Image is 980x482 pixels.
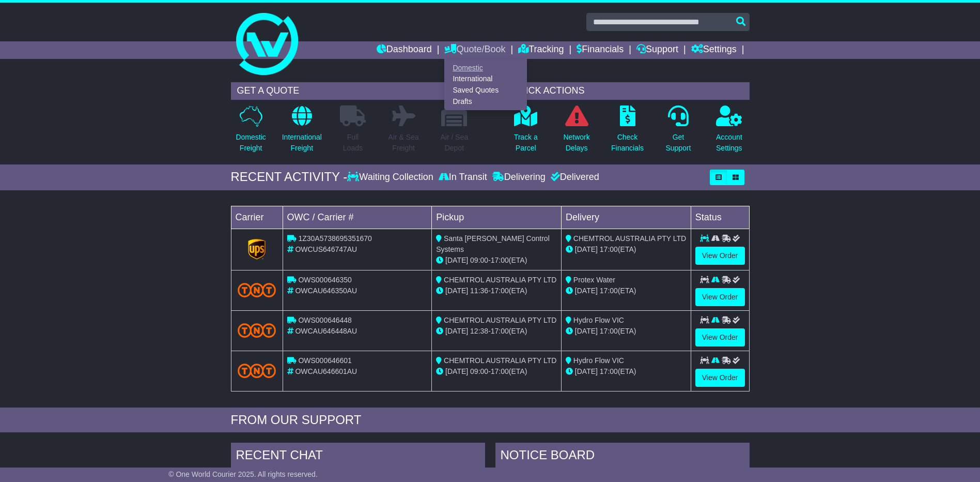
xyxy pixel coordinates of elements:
p: Track a Parcel [514,132,538,154]
img: TNT_Domestic.png [238,283,276,297]
span: 1Z30A5738695351670 [298,234,371,243]
div: RECENT CHAT [231,443,485,471]
td: Carrier [231,206,283,229]
span: OWS000646350 [298,276,352,284]
div: - (ETA) [436,285,557,296]
span: Protex Water [573,276,615,284]
div: Delivering [490,172,548,183]
a: NetworkDelays [563,105,590,159]
span: 17:00 [600,327,618,335]
p: Full Loads [340,132,366,154]
span: 17:00 [491,367,509,375]
span: CHEMTROL AUSTRALIA PTY LTD [444,276,556,284]
div: Quote/Book [444,59,527,110]
span: 09:00 [470,256,488,264]
a: Settings [691,41,737,59]
p: Network Delays [563,132,589,154]
div: FROM OUR SUPPORT [231,413,750,428]
a: InternationalFreight [282,105,322,159]
span: 12:38 [470,327,488,335]
td: Status [691,206,749,229]
p: Domestic Freight [236,132,266,154]
div: (ETA) [566,244,687,255]
a: International [445,73,526,85]
span: [DATE] [445,327,468,335]
span: [DATE] [575,287,598,295]
span: Santa [PERSON_NAME] Control Systems [436,234,550,253]
span: CHEMTROL AUSTRALIA PTY LTD [444,316,556,324]
a: CheckFinancials [611,105,644,159]
div: - (ETA) [436,255,557,266]
td: Pickup [432,206,562,229]
span: 17:00 [600,367,618,375]
a: DomesticFreight [235,105,266,159]
div: Delivered [548,172,599,183]
a: Saved Quotes [445,85,526,96]
span: [DATE] [575,245,598,253]
span: 17:00 [491,327,509,335]
span: OWCAU646448AU [295,327,357,335]
div: In Transit [436,172,490,183]
span: [DATE] [445,367,468,375]
div: (ETA) [566,366,687,377]
div: (ETA) [566,326,687,337]
span: OWCAU646601AU [295,367,357,375]
td: OWC / Carrier # [283,206,432,229]
a: Dashboard [377,41,432,59]
img: GetCarrierServiceLogo [248,239,266,260]
span: Hydro Flow VIC [573,316,624,324]
div: RECENT ACTIVITY - [231,170,348,185]
div: - (ETA) [436,326,557,337]
a: Drafts [445,96,526,107]
a: View Order [695,288,745,306]
div: - (ETA) [436,366,557,377]
p: Air & Sea Freight [388,132,419,154]
p: Air / Sea Depot [441,132,469,154]
p: International Freight [282,132,322,154]
span: 09:00 [470,367,488,375]
a: Tracking [518,41,564,59]
a: Support [636,41,678,59]
span: OWCAU646350AU [295,287,357,295]
span: 11:36 [470,287,488,295]
div: NOTICE BOARD [495,443,750,471]
span: [DATE] [575,367,598,375]
span: 17:00 [491,256,509,264]
span: CHEMTROL AUSTRALIA PTY LTD [573,234,686,243]
img: TNT_Domestic.png [238,323,276,337]
a: Quote/Book [444,41,505,59]
p: Get Support [665,132,691,154]
span: 17:00 [491,287,509,295]
span: Hydro Flow VIC [573,356,624,365]
div: GET A QUOTE [231,82,475,100]
span: 17:00 [600,287,618,295]
a: GetSupport [665,105,691,159]
p: Check Financials [611,132,644,154]
span: 17:00 [600,245,618,253]
a: View Order [695,328,745,347]
img: TNT_Domestic.png [238,364,276,378]
td: Delivery [561,206,691,229]
a: View Order [695,369,745,387]
span: [DATE] [575,327,598,335]
p: Account Settings [716,132,742,154]
div: QUICK ACTIONS [506,82,750,100]
a: Domestic [445,62,526,73]
a: Track aParcel [514,105,538,159]
span: [DATE] [445,287,468,295]
span: OWS000646448 [298,316,352,324]
a: AccountSettings [715,105,743,159]
a: View Order [695,247,745,265]
div: (ETA) [566,285,687,296]
span: © One World Courier 2025. All rights reserved. [168,470,318,478]
span: [DATE] [445,256,468,264]
a: Financials [577,41,624,59]
span: CHEMTROL AUSTRALIA PTY LTD [444,356,556,365]
div: Waiting Collection [347,172,435,183]
span: OWS000646601 [298,356,352,365]
span: OWCUS646747AU [295,245,357,253]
